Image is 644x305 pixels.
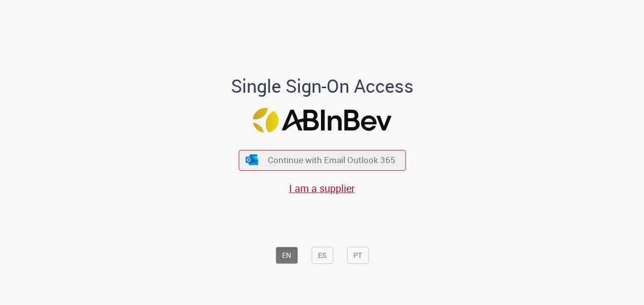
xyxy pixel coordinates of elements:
[182,76,463,96] h1: Single Sign-On Access
[253,108,391,133] img: Logo ABInBev
[245,155,259,165] img: ícone Azure/Microsoft 360
[289,181,355,195] a: I am a supplier
[311,247,333,264] button: ES
[268,155,395,166] span: Continue with Email Outlook 365
[347,247,369,264] button: PT
[238,149,406,170] button: ícone Azure/Microsoft 360 Continue with Email Outlook 365
[275,247,298,264] button: EN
